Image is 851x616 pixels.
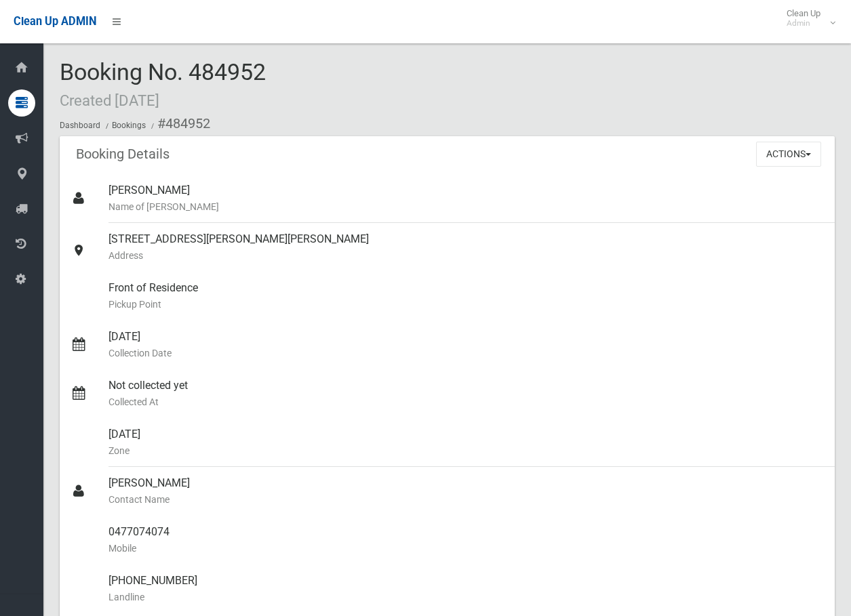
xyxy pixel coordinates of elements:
[787,18,820,28] small: Admin
[108,174,824,223] div: [PERSON_NAME]
[108,247,824,264] small: Address
[60,141,186,167] header: Booking Details
[60,121,100,130] a: Dashboard
[108,223,824,272] div: [STREET_ADDRESS][PERSON_NAME][PERSON_NAME]
[108,564,824,613] div: [PHONE_NUMBER]
[60,91,159,109] small: Created [DATE]
[780,8,834,28] span: Clean Up
[108,321,824,369] div: [DATE]
[108,491,824,508] small: Contact Name
[14,15,96,28] span: Clean Up ADMIN
[756,142,821,167] button: Actions
[108,272,824,321] div: Front of Residence
[112,121,146,130] a: Bookings
[108,540,824,556] small: Mobile
[108,418,824,467] div: [DATE]
[108,345,824,361] small: Collection Date
[148,111,210,136] li: #484952
[108,394,824,410] small: Collected At
[108,589,824,605] small: Landline
[108,369,824,418] div: Not collected yet
[108,443,824,459] small: Zone
[108,516,824,564] div: 0477074074
[108,296,824,312] small: Pickup Point
[108,467,824,516] div: [PERSON_NAME]
[60,58,266,111] span: Booking No. 484952
[108,199,824,215] small: Name of [PERSON_NAME]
